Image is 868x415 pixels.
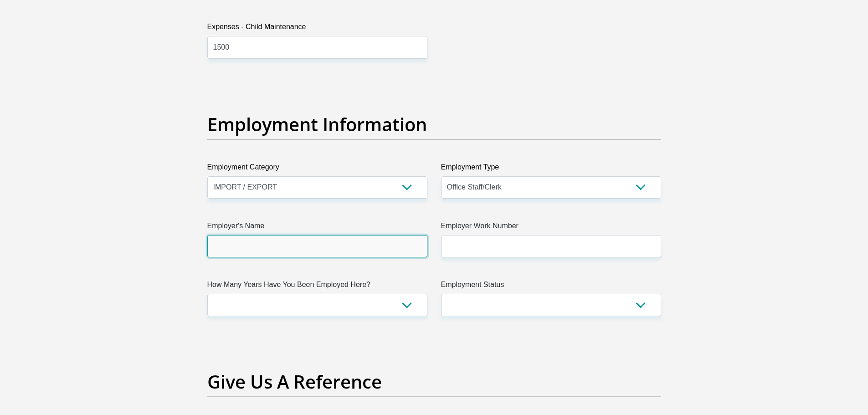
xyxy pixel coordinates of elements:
label: Employment Category [207,162,427,176]
label: Employer's Name [207,220,427,235]
label: Employment Status [441,279,661,294]
label: Expenses - Child Maintenance [207,21,427,36]
label: How Many Years Have You Been Employed Here? [207,279,427,294]
h2: Give Us A Reference [207,371,661,393]
label: Employer Work Number [441,220,661,235]
label: Employment Type [441,162,661,176]
input: Expenses - Child Maintenance [207,36,427,58]
input: Employer's Name [207,235,427,257]
input: Employer Work Number [441,235,661,257]
h2: Employment Information [207,113,661,135]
